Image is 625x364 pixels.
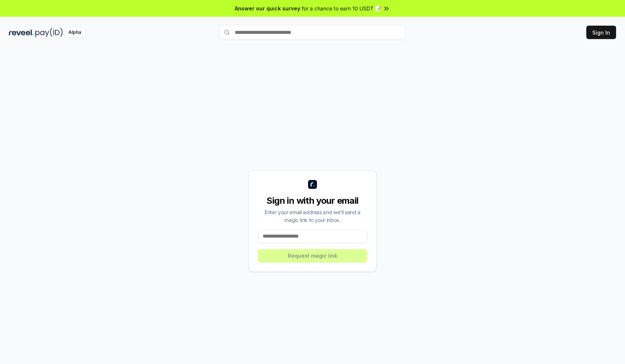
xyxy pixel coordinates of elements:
[258,195,367,207] div: Sign in with your email
[9,28,34,37] img: reveel_dark
[258,208,367,224] div: Enter your email address and we’ll send a magic link to your inbox.
[64,28,85,37] div: Alpha
[586,26,616,39] button: Sign In
[302,4,381,12] span: for a chance to earn 10 USDT 📝
[35,28,63,37] img: pay_id
[235,4,300,12] span: Answer our quick survey
[308,180,317,189] img: logo_small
